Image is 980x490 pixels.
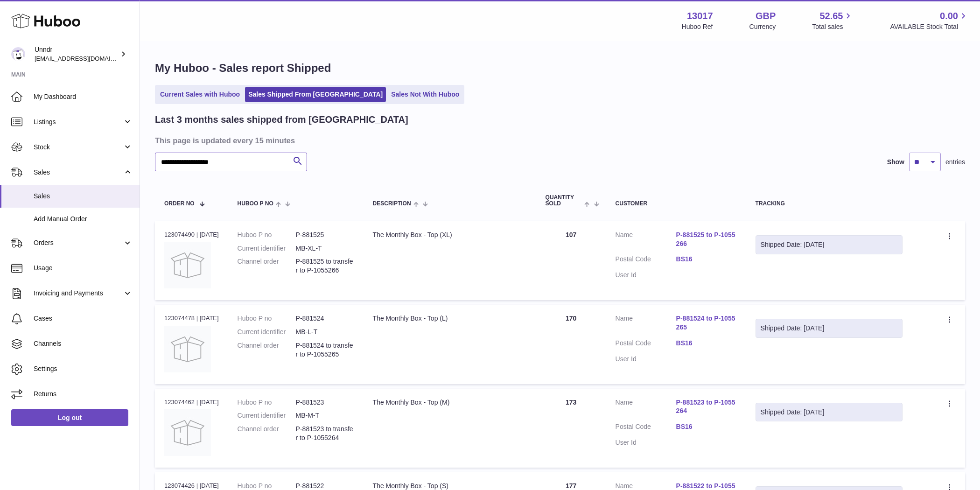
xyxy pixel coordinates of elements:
[35,45,119,63] div: Unndr
[676,422,737,431] a: BS16
[616,438,676,447] dt: User Id
[756,10,776,22] strong: GBP
[164,242,211,288] img: no-photo.jpg
[164,398,219,406] div: 123074462 | [DATE]
[34,192,133,201] span: Sales
[890,22,969,31] span: AVAILABLE Stock Total
[238,244,296,253] dt: Current identifier
[676,398,737,416] a: P-881523 to P-1055264
[687,10,713,22] strong: 13017
[616,398,676,418] dt: Name
[34,118,123,126] span: Listings
[34,289,123,298] span: Invoicing and Payments
[536,389,606,468] td: 173
[373,201,411,207] span: Description
[546,195,582,207] span: Quantity Sold
[238,398,296,407] dt: Huboo P no
[164,326,211,372] img: no-photo.jpg
[296,314,354,323] dd: P-881524
[296,244,354,253] dd: MB-XL-T
[155,135,963,146] h3: This page is updated every 15 minutes
[34,215,133,224] span: Add Manual Order
[756,201,903,207] div: Tracking
[676,314,737,332] a: P-881524 to P-1055265
[164,409,211,456] img: no-photo.jpg
[296,341,354,359] dd: P-881524 to transfer to P-1055265
[238,201,273,207] span: Huboo P no
[164,231,219,239] div: 123074490 | [DATE]
[616,255,676,266] dt: Postal Code
[238,411,296,420] dt: Current identifier
[945,158,965,167] span: entries
[812,22,854,31] span: Total sales
[11,409,128,426] a: Log out
[676,255,737,264] a: BS16
[761,324,897,333] div: Shipped Date: [DATE]
[940,10,958,22] span: 0.00
[812,10,854,31] a: 52.65 Total sales
[157,87,243,102] a: Current Sales with Huboo
[164,201,195,207] span: Order No
[536,221,606,300] td: 107
[34,364,133,373] span: Settings
[238,425,296,442] dt: Channel order
[11,47,25,61] img: sofiapanwar@gmail.com
[616,355,676,364] dt: User Id
[238,231,296,239] dt: Huboo P no
[245,87,386,102] a: Sales Shipped From [GEOGRAPHIC_DATA]
[34,168,123,177] span: Sales
[373,398,527,407] div: The Monthly Box - Top (M)
[616,201,737,207] div: Customer
[616,339,676,350] dt: Postal Code
[34,238,123,247] span: Orders
[164,314,219,322] div: 123074478 | [DATE]
[373,314,527,323] div: The Monthly Box - Top (L)
[238,314,296,323] dt: Huboo P no
[616,271,676,280] dt: User Id
[296,398,354,407] dd: P-881523
[296,328,354,336] dd: MB-L-T
[35,55,137,62] span: [EMAIL_ADDRESS][DOMAIN_NAME]
[676,339,737,348] a: BS16
[164,482,219,490] div: 123074426 | [DATE]
[155,61,965,76] h1: My Huboo - Sales report Shipped
[34,339,133,348] span: Channels
[296,231,354,239] dd: P-881525
[34,390,133,399] span: Returns
[388,87,462,102] a: Sales Not With Huboo
[238,257,296,275] dt: Channel order
[761,240,897,249] div: Shipped Date: [DATE]
[296,411,354,420] dd: MB-M-T
[890,10,969,31] a: 0.00 AVAILABLE Stock Total
[761,408,897,417] div: Shipped Date: [DATE]
[34,92,133,101] span: My Dashboard
[238,328,296,336] dt: Current identifier
[296,425,354,442] dd: P-881523 to transfer to P-1055264
[819,10,843,22] span: 52.65
[616,231,676,251] dt: Name
[887,158,904,167] label: Show
[373,231,527,239] div: The Monthly Box - Top (XL)
[682,22,713,31] div: Huboo Ref
[616,422,676,434] dt: Postal Code
[34,264,133,273] span: Usage
[676,231,737,248] a: P-881525 to P-1055266
[749,22,776,31] div: Currency
[34,314,133,323] span: Cases
[296,257,354,275] dd: P-881525 to transfer to P-1055266
[536,305,606,384] td: 170
[34,143,123,152] span: Stock
[155,113,408,126] h2: Last 3 months sales shipped from [GEOGRAPHIC_DATA]
[616,314,676,334] dt: Name
[238,341,296,359] dt: Channel order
